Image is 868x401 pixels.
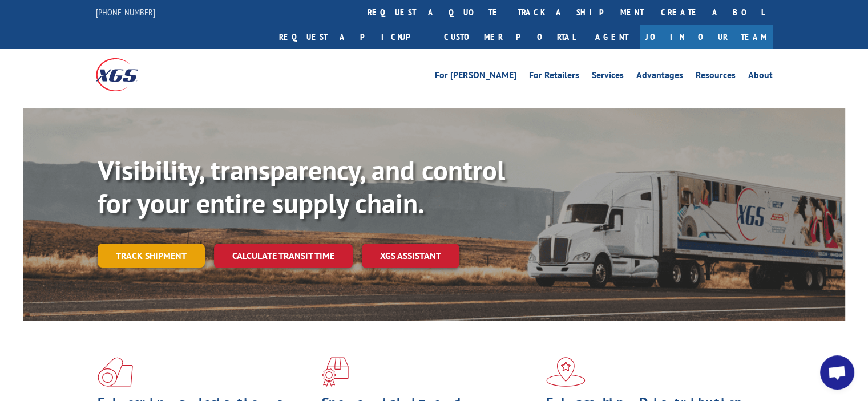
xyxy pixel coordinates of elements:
[584,25,640,49] a: Agent
[529,71,579,83] a: For Retailers
[636,71,683,83] a: Advantages
[362,244,459,268] a: XGS ASSISTANT
[98,244,205,268] a: Track shipment
[322,357,349,387] img: xgs-icon-focused-on-flooring-red
[435,25,584,49] a: Customer Portal
[214,244,353,268] a: Calculate transit time
[435,71,516,83] a: For [PERSON_NAME]
[96,6,155,18] a: [PHONE_NUMBER]
[98,357,133,387] img: xgs-icon-total-supply-chain-intelligence-red
[820,355,854,390] a: Open chat
[592,71,624,83] a: Services
[748,71,773,83] a: About
[696,71,736,83] a: Resources
[546,357,586,387] img: xgs-icon-flagship-distribution-model-red
[98,152,505,221] b: Visibility, transparency, and control for your entire supply chain.
[640,25,773,49] a: Join Our Team
[271,25,435,49] a: Request a pickup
